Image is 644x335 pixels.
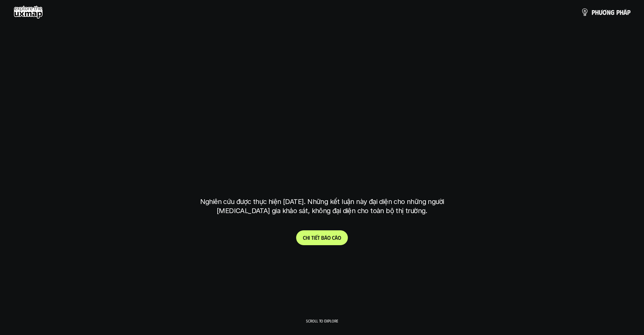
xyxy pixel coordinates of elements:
span: i [309,234,310,241]
a: Chitiếtbáocáo [296,230,348,245]
span: i [314,234,315,241]
span: t [317,234,320,241]
span: ư [599,8,602,16]
span: h [620,8,623,16]
span: n [607,8,611,16]
p: Scroll to explore [306,318,338,323]
span: p [627,8,630,16]
span: ế [315,234,317,241]
span: t [311,234,314,241]
span: o [327,234,331,241]
span: p [616,8,620,16]
span: á [324,234,327,241]
h1: phạm vi công việc của [199,106,446,134]
span: á [623,8,627,16]
span: h [306,234,309,241]
a: phươngpháp [581,5,630,19]
span: c [332,234,335,241]
p: Nghiên cứu được thực hiện [DATE]. Những kết luận này đại diện cho những người [MEDICAL_DATA] gia ... [195,197,449,215]
span: ơ [602,8,607,16]
span: b [321,234,324,241]
span: o [338,234,341,241]
h1: tại [GEOGRAPHIC_DATA] [201,159,443,188]
span: á [335,234,338,241]
span: p [592,8,595,16]
h6: Kết quả nghiên cứu [299,91,350,99]
span: C [303,234,306,241]
span: g [611,8,615,16]
span: h [595,8,599,16]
